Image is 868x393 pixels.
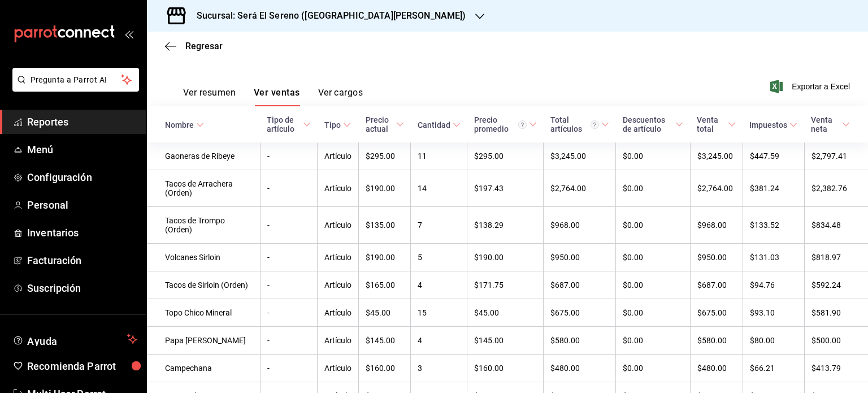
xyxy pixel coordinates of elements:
[467,142,544,170] td: $295.00
[324,120,351,129] span: Tipo
[260,355,317,382] td: -
[260,271,317,299] td: -
[318,87,363,106] button: Ver cargos
[616,207,690,244] td: $0.00
[743,355,804,382] td: $66.21
[260,142,317,170] td: -
[804,142,868,170] td: $2,797.41
[411,244,467,271] td: 5
[743,299,804,327] td: $93.10
[124,29,133,38] button: open_drawer_menu
[27,170,137,185] span: Configuración
[690,142,743,170] td: $3,245.00
[411,142,467,170] td: 11
[804,271,868,299] td: $592.24
[418,120,450,129] div: Cantidad
[690,207,743,244] td: $968.00
[411,271,467,299] td: 4
[165,120,194,129] div: Nombre
[318,327,359,355] td: Artículo
[467,244,544,271] td: $190.00
[749,120,797,129] span: Impuestos
[165,41,223,51] button: Regresar
[550,115,609,133] span: Total artículos
[690,355,743,382] td: $480.00
[147,355,260,382] td: Campechana
[147,207,260,244] td: Tacos de Trompo (Orden)
[804,327,868,355] td: $500.00
[544,299,616,327] td: $675.00
[467,271,544,299] td: $171.75
[359,271,411,299] td: $165.00
[544,170,616,207] td: $2,764.00
[690,271,743,299] td: $687.00
[550,115,599,133] div: Total artículos
[318,299,359,327] td: Artículo
[811,115,840,133] div: Venta neta
[12,68,139,92] button: Pregunta a Parrot AI
[697,115,726,133] div: Venta total
[260,299,317,327] td: -
[616,355,690,382] td: $0.00
[147,244,260,271] td: Volcanes Sirloin
[616,142,690,170] td: $0.00
[254,87,300,106] button: Ver ventas
[147,327,260,355] td: Papa [PERSON_NAME]
[260,207,317,244] td: -
[772,80,850,93] button: Exportar a Excel
[467,299,544,327] td: $45.00
[467,355,544,382] td: $160.00
[690,327,743,355] td: $580.00
[474,115,527,133] div: Precio promedio
[183,87,236,106] button: Ver resumen
[544,244,616,271] td: $950.00
[467,170,544,207] td: $197.43
[27,197,137,213] span: Personal
[411,299,467,327] td: 15
[804,170,868,207] td: $2,382.76
[411,327,467,355] td: 4
[359,327,411,355] td: $145.00
[411,170,467,207] td: 14
[359,207,411,244] td: $135.00
[804,299,868,327] td: $581.90
[804,207,868,244] td: $834.48
[359,355,411,382] td: $160.00
[267,115,300,133] div: Tipo de artículo
[690,244,743,271] td: $950.00
[359,170,411,207] td: $190.00
[411,355,467,382] td: 3
[366,115,404,133] span: Precio actual
[260,244,317,271] td: -
[623,115,673,133] div: Descuentos de artículo
[811,115,850,133] span: Venta neta
[749,120,787,129] div: Impuestos
[623,115,683,133] span: Descuentos de artículo
[27,359,137,374] span: Recomienda Parrot
[690,299,743,327] td: $675.00
[411,207,467,244] td: 7
[359,142,411,170] td: $295.00
[260,327,317,355] td: -
[743,327,804,355] td: $80.00
[27,253,137,268] span: Facturación
[467,207,544,244] td: $138.29
[318,244,359,271] td: Artículo
[616,327,690,355] td: $0.00
[616,244,690,271] td: $0.00
[188,9,466,23] h3: Sucursal: Será El Sereno ([GEOGRAPHIC_DATA][PERSON_NAME])
[359,299,411,327] td: $45.00
[544,327,616,355] td: $580.00
[467,327,544,355] td: $145.00
[544,271,616,299] td: $687.00
[27,225,137,240] span: Inventarios
[147,170,260,207] td: Tacos de Arrachera (Orden)
[267,115,310,133] span: Tipo de artículo
[743,207,804,244] td: $133.52
[544,142,616,170] td: $3,245.00
[366,115,394,133] div: Precio actual
[474,115,537,133] span: Precio promedio
[318,170,359,207] td: Artículo
[183,87,363,106] div: navigation tabs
